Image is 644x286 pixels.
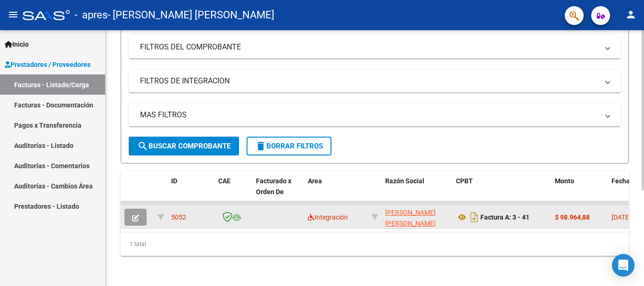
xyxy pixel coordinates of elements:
mat-expansion-panel-header: FILTROS DEL COMPROBANTE [129,36,621,58]
span: [DATE] [611,213,631,221]
button: Buscar Comprobante [129,137,239,155]
datatable-header-cell: CPBT [452,171,551,212]
mat-icon: search [137,140,149,152]
strong: Factura A: 3 - 41 [480,213,529,221]
span: - apres [74,5,107,25]
mat-expansion-panel-header: MAS FILTROS [129,104,621,126]
span: Inicio [5,39,29,49]
span: Area [308,177,322,185]
span: Monto [555,177,574,185]
datatable-header-cell: Monto [551,171,608,212]
mat-expansion-panel-header: FILTROS DE INTEGRACION [129,70,621,92]
datatable-header-cell: ID [167,171,215,212]
mat-icon: person [625,9,636,20]
datatable-header-cell: Facturado x Orden De [252,171,304,212]
mat-icon: menu [8,9,19,20]
datatable-header-cell: CAE [215,171,252,212]
datatable-header-cell: Area [304,171,368,212]
span: Facturado x Orden De [256,177,291,196]
div: 27173039676 [385,207,448,227]
mat-icon: delete [255,140,266,152]
span: Razón Social [385,177,424,185]
mat-panel-title: FILTROS DEL COMPROBANTE [140,42,598,52]
span: Integración [308,213,348,221]
mat-panel-title: FILTROS DE INTEGRACION [140,76,598,86]
span: 5052 [171,213,186,221]
i: Descargar documento [468,210,480,225]
span: Buscar Comprobante [137,142,231,150]
span: CAE [218,177,231,185]
strong: $ 98.964,88 [555,213,590,221]
datatable-header-cell: Razón Social [381,171,452,212]
span: Borrar Filtros [255,142,323,150]
div: Open Intercom Messenger [612,254,635,277]
span: ID [171,177,177,185]
span: - [PERSON_NAME] [PERSON_NAME] [107,5,274,25]
button: Borrar Filtros [247,137,331,155]
span: Prestadores / Proveedores [5,59,91,70]
span: CPBT [456,177,473,185]
span: [PERSON_NAME] [PERSON_NAME] [385,209,436,227]
div: 1 total [121,232,629,256]
mat-panel-title: MAS FILTROS [140,110,598,120]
